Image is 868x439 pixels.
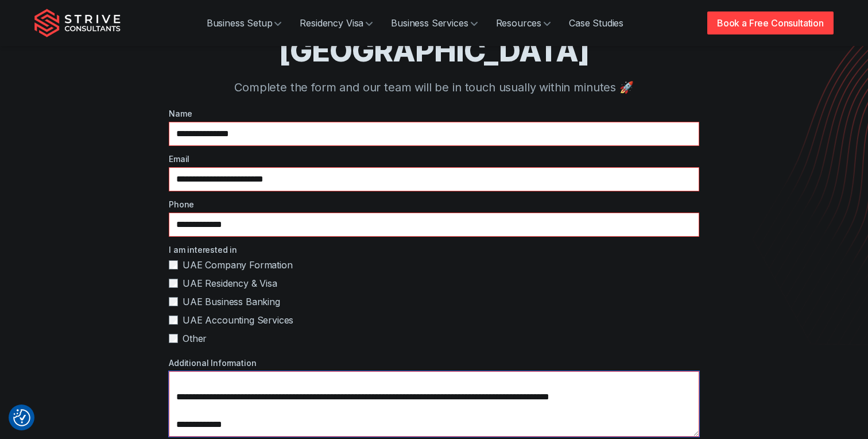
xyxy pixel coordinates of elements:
[13,409,30,426] button: Consent Preferences
[707,11,834,34] a: Book a Free Consultation
[80,79,788,96] p: Complete the form and our team will be in touch usually within minutes 🚀
[169,315,178,325] input: UAE Accounting Services
[169,244,699,256] label: I am interested in
[290,11,382,34] a: Residency Visa
[169,297,178,306] input: UAE Business Banking
[183,258,293,272] span: UAE Company Formation
[169,357,699,369] label: Additional Information
[169,198,699,210] label: Phone
[382,11,486,34] a: Business Services
[169,334,178,343] input: Other
[13,409,30,426] img: Revisit consent button
[183,295,280,309] span: UAE Business Banking
[183,313,293,327] span: UAE Accounting Services
[169,153,699,165] label: Email
[487,11,560,34] a: Resources
[183,276,277,290] span: UAE Residency & Visa
[183,332,207,345] span: Other
[34,9,121,37] img: Strive Consultants
[560,11,633,34] a: Case Studies
[169,279,178,288] input: UAE Residency & Visa
[197,11,291,34] a: Business Setup
[169,107,699,120] label: Name
[169,260,178,269] input: UAE Company Formation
